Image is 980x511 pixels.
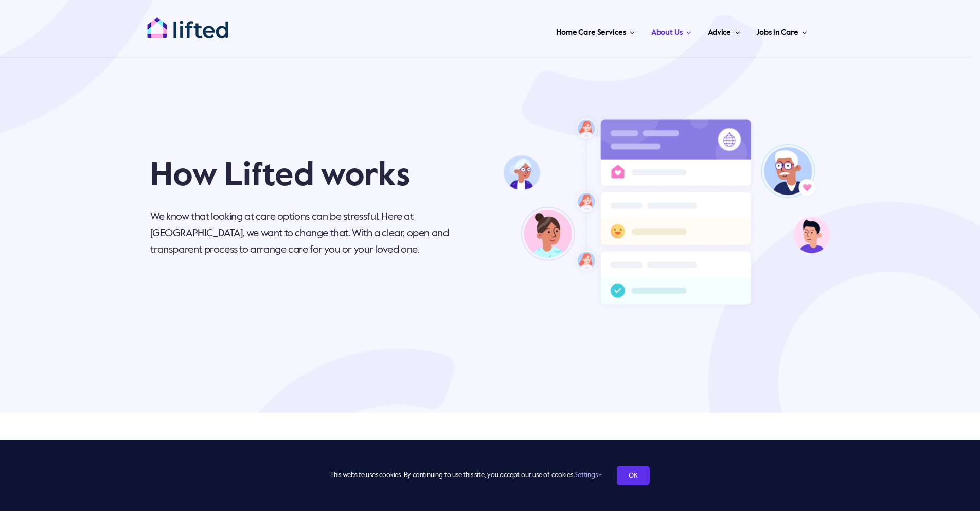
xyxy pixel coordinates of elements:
span: About Us [651,25,683,41]
span: This website uses cookies. By continuing to use this site, you accept our use of cookies. [330,467,601,484]
span: Home Care Services [556,25,626,41]
span: Advice [708,25,731,41]
span: Jobs in Care [756,25,798,41]
nav: Main Menu [262,15,810,46]
a: Settings [574,472,601,479]
a: OK [617,466,650,485]
h1: How Lifted works [150,155,461,197]
a: Jobs in Care [753,15,810,46]
img: HIW_How it works page_Care Begins [504,82,830,341]
a: Advice [705,15,743,46]
a: Home Care Services [553,15,638,46]
span: We know that looking at care options can be stressful. Here at [GEOGRAPHIC_DATA], we want to chan... [150,212,449,255]
a: lifted-logo [147,17,229,27]
a: About Us [648,15,694,46]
